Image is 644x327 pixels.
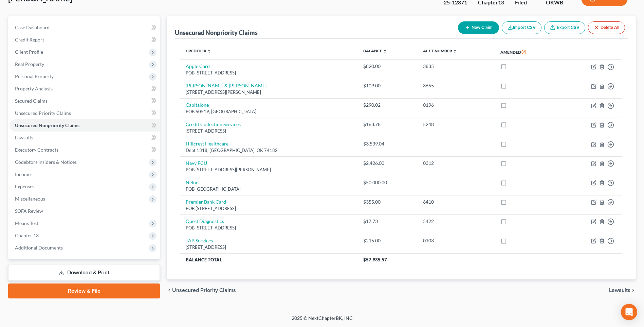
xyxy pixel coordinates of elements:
a: Hillcrest Healthcare [186,141,228,147]
div: [STREET_ADDRESS] [186,244,352,251]
div: $2,426.00 [363,160,412,167]
div: 3655 [423,82,490,89]
a: SOFA Review [10,205,160,217]
div: 5248 [423,121,490,128]
a: Acct Number unfold_more [423,48,457,53]
div: 6410 [423,199,490,205]
div: POB [STREET_ADDRESS] [186,225,352,231]
div: $215.00 [363,237,412,244]
a: Case Dashboard [10,21,160,34]
i: unfold_more [207,49,211,53]
a: Nelnet [186,179,200,185]
div: POB [STREET_ADDRESS] [186,70,352,76]
a: Balance unfold_more [363,48,387,53]
button: chevron_left Unsecured Priority Claims [167,288,236,293]
div: $109.00 [363,82,412,89]
span: Secured Claims [15,98,48,104]
div: 5422 [423,218,490,225]
div: $50,000.00 [363,179,412,186]
span: Unsecured Priority Claims [15,110,71,116]
div: [STREET_ADDRESS] [186,128,352,134]
span: SOFA Review [15,208,43,214]
th: Balance Total [180,254,358,266]
span: Lawsuits [15,135,33,140]
div: $17.73 [363,218,412,225]
a: Capitalone [186,102,209,108]
div: 0196 [423,102,490,108]
button: Delete All [588,21,625,34]
a: Premier Bank Card [186,199,226,205]
a: Export CSV [544,21,585,34]
i: unfold_more [453,49,457,53]
a: Unsecured Nonpriority Claims [10,119,160,132]
a: TAB Services [186,238,213,243]
i: chevron_right [630,288,636,293]
span: Personal Property [15,73,54,79]
button: Import CSV [502,21,541,34]
div: 2025 © NextChapterBK, INC [129,315,516,327]
span: Income [15,171,31,177]
span: Unsecured Priority Claims [172,288,236,293]
i: chevron_left [167,288,172,293]
div: $355.00 [363,199,412,205]
div: POB [STREET_ADDRESS] [186,205,352,212]
div: Dept 1318, [GEOGRAPHIC_DATA], OK 74182 [186,147,352,154]
span: Means Test [15,220,38,226]
span: $57,935.57 [363,257,387,262]
span: Unsecured Nonpriority Claims [15,122,79,128]
span: Additional Documents [15,245,63,251]
a: [PERSON_NAME] & [PERSON_NAME] [186,83,266,88]
div: $290.02 [363,102,412,108]
span: Credit Report [15,37,44,42]
div: [STREET_ADDRESS][PERSON_NAME] [186,89,352,96]
div: POB [STREET_ADDRESS][PERSON_NAME] [186,167,352,173]
span: Expenses [15,184,34,189]
button: Lawsuits chevron_right [609,288,636,293]
div: 3835 [423,63,490,70]
span: Real Property [15,61,44,67]
span: Lawsuits [609,288,630,293]
i: unfold_more [383,49,387,53]
a: Unsecured Priority Claims [10,107,160,119]
a: Executory Contracts [10,144,160,156]
a: Credit Collection Services [186,121,241,127]
a: Download & Print [8,265,160,281]
div: 0103 [423,237,490,244]
th: Amended [495,44,559,60]
button: New Claim [458,21,499,34]
a: Property Analysis [10,83,160,95]
div: POB [GEOGRAPHIC_DATA] [186,186,352,192]
span: Miscellaneous [15,196,45,202]
div: $820.00 [363,63,412,70]
div: 0312 [423,160,490,167]
div: Open Intercom Messenger [621,304,637,320]
span: Client Profile [15,49,43,55]
div: $3,539.04 [363,140,412,147]
a: Apple Card [186,63,210,69]
a: Credit Report [10,34,160,46]
span: Case Dashboard [15,24,50,30]
span: Property Analysis [15,86,53,91]
span: Codebtors Insiders & Notices [15,159,77,165]
a: Creditor unfold_more [186,48,211,53]
a: Secured Claims [10,95,160,107]
div: POB 60519, [GEOGRAPHIC_DATA] [186,108,352,115]
span: Chapter 13 [15,233,39,238]
a: Lawsuits [10,132,160,144]
a: Review & File [8,283,160,298]
a: Navy FCU [186,160,207,166]
div: Unsecured Nonpriority Claims [175,29,258,37]
div: $163.78 [363,121,412,128]
span: Executory Contracts [15,147,58,153]
a: Quest Diagnostics [186,218,224,224]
